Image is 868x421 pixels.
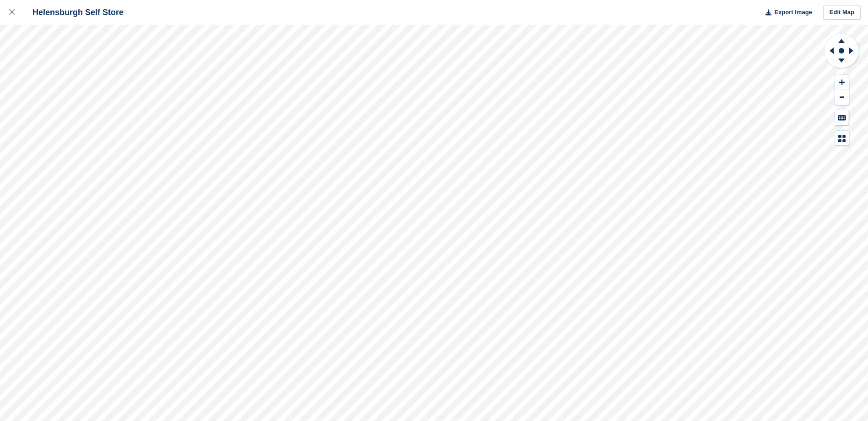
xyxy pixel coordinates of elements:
div: Helensburgh Self Store [24,7,124,18]
button: Keyboard Shortcuts [835,110,849,125]
button: Zoom In [835,75,849,90]
button: Export Image [760,5,812,20]
a: Edit Map [823,5,861,20]
button: Zoom Out [835,90,849,105]
span: Export Image [774,8,812,17]
button: Map Legend [835,131,849,146]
